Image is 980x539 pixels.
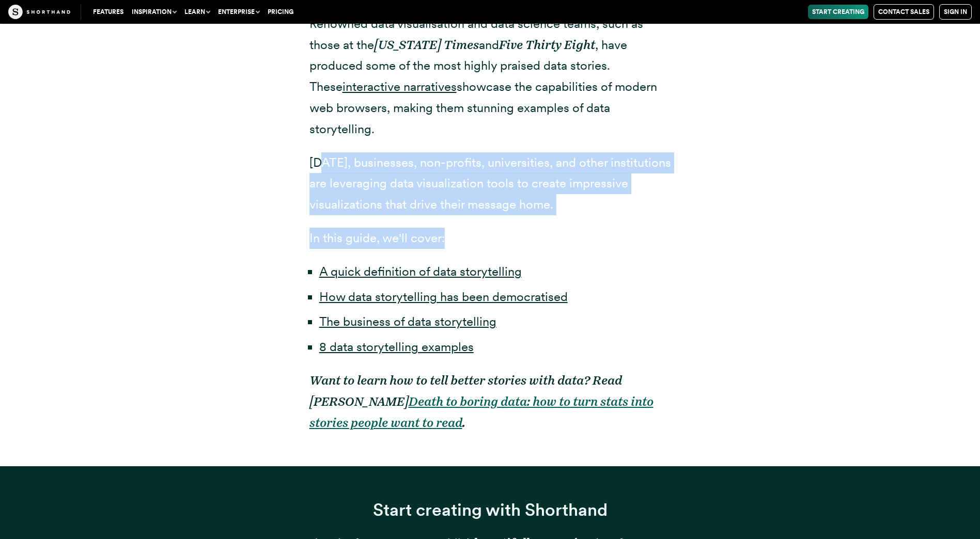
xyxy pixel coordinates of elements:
p: [DATE], businesses, non-profits, universities, and other institutions are leveraging data visuali... [309,152,671,215]
em: Five Thirty Eight [499,37,595,52]
em: Want to learn how to tell better stories with data? Read [PERSON_NAME] [309,373,622,409]
a: Start Creating [808,5,868,19]
a: Contact Sales [874,4,934,20]
button: Learn [180,5,214,19]
h3: Start creating with Shorthand [309,499,671,520]
em: [US_STATE] Times [374,37,479,52]
a: interactive narratives [343,79,457,94]
a: How data storytelling has been democratised [319,289,568,304]
a: Death to boring data: how to turn stats into stories people want to read [309,394,654,430]
a: Sign in [939,4,972,20]
a: 8 data storytelling examples [319,339,474,354]
a: The business of data storytelling [319,314,496,329]
p: Renowned data visualisation and data science teams, such as those at the and , have produced some... [309,13,671,140]
em: . [462,415,465,430]
a: Pricing [263,5,298,19]
button: Enterprise [214,5,263,19]
img: The Craft [8,5,70,19]
a: Features [89,5,128,19]
button: Inspiration [128,5,180,19]
a: A quick definition of data storytelling [319,264,522,279]
p: In this guide, we'll cover: [309,228,671,249]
